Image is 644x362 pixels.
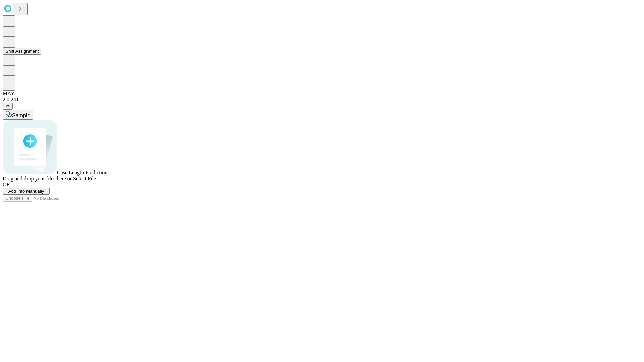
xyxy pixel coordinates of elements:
[73,176,96,181] span: Select File
[3,182,10,187] span: OR
[3,90,641,97] div: MAY
[8,189,44,194] span: Add Info Manually
[3,97,641,103] div: 2.0.241
[5,104,10,109] span: @
[12,113,30,118] span: Sample
[3,110,33,120] button: Sample
[3,103,13,110] button: @
[57,170,107,175] span: Case Length Prediction
[3,176,72,181] span: Drag and drop your files here or
[3,48,41,55] button: Shift Assignment
[3,188,50,195] button: Add Info Manually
